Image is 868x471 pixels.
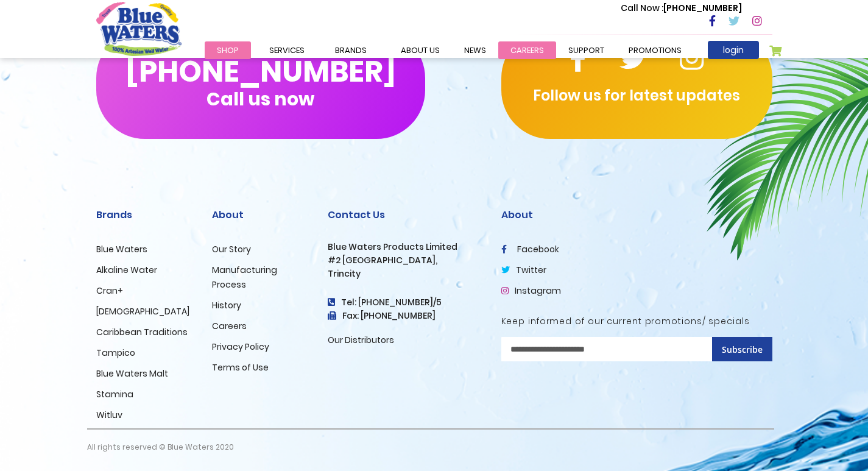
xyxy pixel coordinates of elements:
a: Promotions [616,41,694,59]
a: Our Story [212,243,251,255]
a: [DEMOGRAPHIC_DATA] [96,305,189,317]
button: Subscribe [712,337,772,361]
a: Alkaline Water [96,264,157,276]
p: All rights reserved © Blue Waters 2020 [87,430,234,465]
a: Privacy Policy [212,341,269,353]
span: Call Now : [621,2,663,14]
a: twitter [501,264,546,276]
a: Instagram [501,285,561,297]
h3: #2 [GEOGRAPHIC_DATA], [328,255,483,266]
a: Stamina [96,388,133,400]
a: Witluv [96,409,122,421]
p: [PHONE_NUMBER] [621,2,742,15]
h4: Tel: [PHONE_NUMBER]/5 [328,297,483,308]
a: Cran+ [96,285,123,297]
h2: About [501,209,772,221]
a: History [212,299,241,311]
a: Our Distributors [328,334,394,346]
a: store logo [96,2,182,55]
a: support [556,41,616,59]
h3: Fax: [PHONE_NUMBER] [328,311,483,321]
h5: Keep informed of our current promotions/ specials [501,316,772,327]
h3: Trincity [328,269,483,279]
p: Follow us for latest updates [501,85,772,107]
span: Subscribe [722,344,763,355]
a: facebook [501,243,559,255]
button: [PHONE_NUMBER]Call us now [96,29,425,139]
span: Shop [217,44,239,56]
a: Blue Waters [96,243,147,255]
span: Brands [335,44,367,56]
a: Blue Waters Malt [96,367,168,380]
a: Terms of Use [212,361,269,374]
a: Careers [212,320,247,332]
a: Manufacturing Process [212,264,277,291]
h3: Blue Waters Products Limited [328,242,483,252]
h2: Brands [96,209,194,221]
a: Tampico [96,347,135,359]
a: login [708,41,759,59]
span: Call us now [206,96,314,102]
h2: Contact Us [328,209,483,221]
span: Services [269,44,305,56]
a: about us [389,41,452,59]
a: careers [498,41,556,59]
a: Caribbean Traditions [96,326,188,338]
a: News [452,41,498,59]
h2: About [212,209,309,221]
